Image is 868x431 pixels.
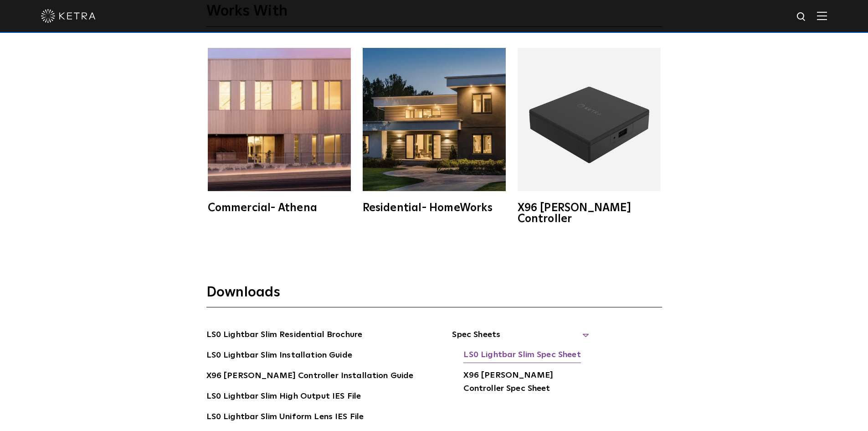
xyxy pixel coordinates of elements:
[363,48,506,191] img: homeworks_hero
[206,349,352,363] a: LS0 Lightbar Slim Installation Guide
[796,11,807,23] img: search icon
[518,48,661,191] img: X96_Controller
[41,9,96,23] img: ketra-logo-2019-white
[206,328,363,343] a: LS0 Lightbar Slim Residential Brochure
[817,11,827,20] img: Hamburger%20Nav.svg
[361,48,507,213] a: Residential- HomeWorks
[208,48,351,191] img: athena-square
[206,48,352,213] a: Commercial- Athena
[516,48,662,224] a: X96 [PERSON_NAME] Controller
[206,390,361,405] a: LS0 Lightbar Slim High Output IES File
[463,369,589,397] a: X96 [PERSON_NAME] Controller Spec Sheet
[463,348,580,363] a: LS0 Lightbar Slim Spec Sheet
[206,369,414,384] a: X96 [PERSON_NAME] Controller Installation Guide
[518,203,661,224] div: X96 [PERSON_NAME] Controller
[206,410,364,425] a: LS0 Lightbar Slim Uniform Lens IES File
[208,203,351,213] div: Commercial- Athena
[363,203,506,213] div: Residential- HomeWorks
[452,328,589,348] span: Spec Sheets
[206,284,662,307] h3: Downloads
